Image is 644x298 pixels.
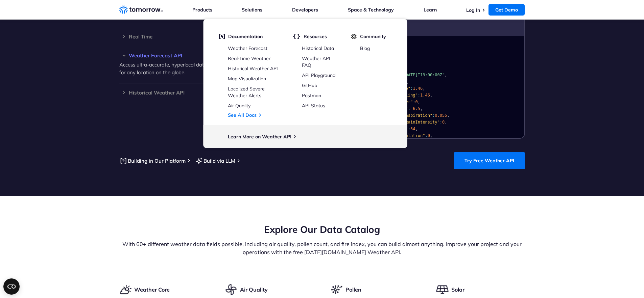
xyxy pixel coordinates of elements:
a: Solutions [242,7,262,13]
span: : [432,113,435,118]
h3: Air Quality [240,286,268,293]
a: Space & Technology [348,7,394,13]
span: "[DATE]T13:00:00Z" [401,73,445,77]
span: { [405,79,408,84]
a: Learn More on Weather API [228,134,291,140]
span: "freezingRainIntensity" [383,120,439,125]
a: Air Quality [228,103,251,109]
span: 1.46 [413,86,423,91]
a: Blog [360,45,370,51]
a: API Playground [302,72,335,78]
a: Building in Our Platform [119,157,186,165]
span: 1.46 [420,93,430,98]
h3: Historical Weather API [119,90,275,95]
span: - [410,106,413,111]
span: : [439,120,442,125]
h3: Weather Forecast API [119,53,275,58]
a: Weather API FAQ [302,55,330,68]
span: : [418,93,420,98]
a: Learn [424,7,437,13]
span: "evapotranspiration" [383,113,432,118]
h3: Real Time [119,34,275,39]
a: API Status [302,103,325,109]
span: Community [360,33,386,39]
a: Postman [302,92,321,99]
span: : [408,106,410,111]
p: Access ultra-accurate, hyperlocal data up to 14 days in the future for any location on the globe. [119,61,275,76]
span: 54 [410,127,415,131]
span: 0 [427,133,430,138]
h3: Pollen [345,286,361,293]
a: Try Free Weather API [454,152,525,169]
a: Get Demo [488,4,525,16]
span: 0 [442,120,445,125]
span: , [418,100,420,104]
a: Home link [119,5,163,15]
button: Open CMP widget [3,278,20,295]
span: Resources [304,33,327,39]
span: , [423,86,425,91]
img: brackets.svg [293,33,300,39]
span: , [445,73,447,77]
p: With 60+ different weather data fields possible, including air quality, pollen count, and fire in... [119,240,525,256]
img: doc.svg [219,33,225,39]
span: 0 [415,100,418,104]
span: : [425,133,427,138]
a: Historical Data [302,45,334,51]
span: Documentation [228,33,263,39]
span: : [413,100,415,104]
span: : [410,86,413,91]
a: Log In [466,7,480,13]
span: , [420,106,423,111]
a: Build via LLM [195,157,235,165]
h2: Explore Our Data Catalog [119,223,525,236]
span: , [447,113,449,118]
h3: Weather Core [134,286,170,293]
img: tio-c.svg [351,33,357,39]
a: Map Visualization [228,76,266,82]
h3: Solar [451,286,464,293]
span: : [408,127,410,131]
a: Historical Weather API [228,65,278,72]
a: GitHub [302,82,317,88]
span: , [430,93,432,98]
a: See All Docs [228,112,257,118]
span: 0.055 [435,113,447,118]
span: , [430,133,432,138]
a: Weather Forecast [228,45,267,51]
span: , [415,127,418,131]
a: Localized Severe Weather Alerts [228,86,265,99]
span: 6.5 [413,106,420,111]
a: Real-Time Weather [228,55,270,61]
a: Products [192,7,212,13]
a: Developers [292,7,318,13]
span: , [445,120,447,125]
